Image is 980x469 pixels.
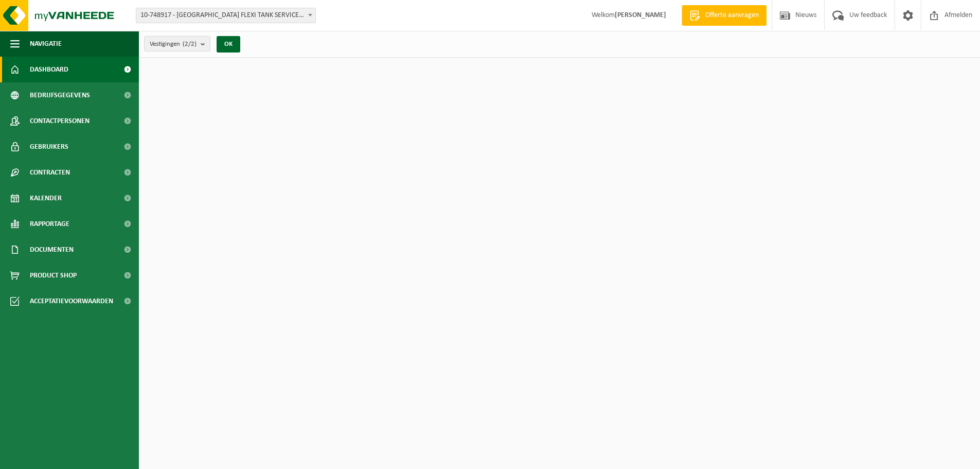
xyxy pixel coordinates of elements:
[30,160,70,185] span: Contracten
[703,10,761,21] span: Offerte aanvragen
[136,8,316,23] span: 10-748917 - ANTWERP FLEXI TANK SERVICE BV - VERREBROEK
[30,108,90,134] span: Contactpersonen
[615,11,666,19] strong: [PERSON_NAME]
[144,36,210,51] button: Vestigingen(2/2)
[30,263,77,288] span: Product Shop
[682,5,767,26] a: Offerte aanvragen
[150,37,197,52] span: Vestigingen
[183,41,197,47] count: (2/2)
[30,211,69,237] span: Rapportage
[217,36,240,53] button: OK
[30,57,68,82] span: Dashboard
[30,185,62,211] span: Kalender
[30,237,74,263] span: Documenten
[30,31,62,57] span: Navigatie
[30,82,90,108] span: Bedrijfsgegevens
[30,288,113,314] span: Acceptatievoorwaarden
[30,134,68,160] span: Gebruikers
[136,8,315,23] span: 10-748917 - ANTWERP FLEXI TANK SERVICE BV - VERREBROEK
